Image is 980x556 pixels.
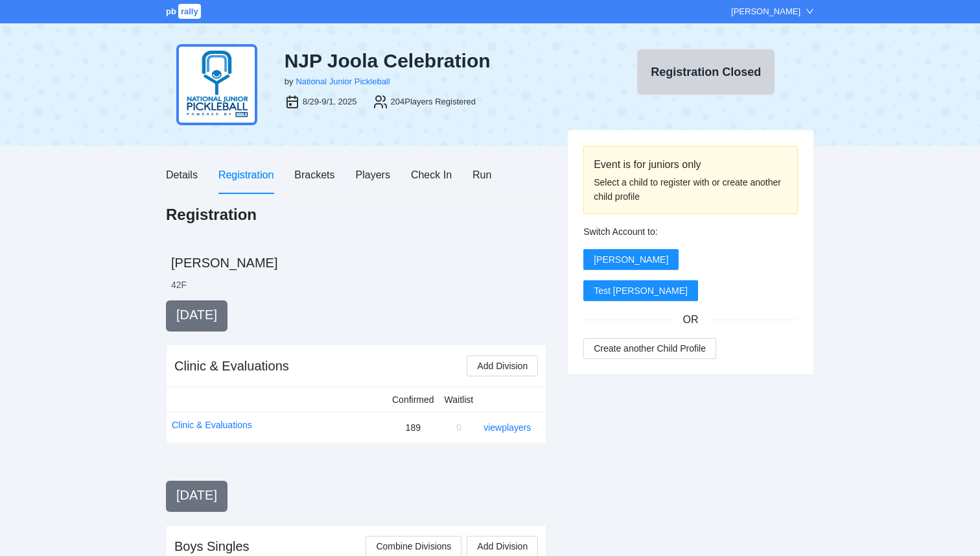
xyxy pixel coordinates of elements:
span: Combine Divisions [376,539,451,553]
div: Confirmed [392,393,434,407]
div: [PERSON_NAME] [731,5,800,18]
div: NJP Joola Celebration [285,49,588,73]
button: Test [PERSON_NAME] [583,280,698,301]
button: Registration Closed [637,49,775,95]
span: pb [166,6,176,16]
span: down [806,7,814,16]
span: Test [PERSON_NAME] [594,284,688,298]
a: pbrally [166,6,203,16]
h1: Registration [166,204,257,225]
div: Players [356,167,390,183]
span: [PERSON_NAME] [594,252,668,267]
div: Switch Account to: [583,224,798,239]
div: Boys Singles [174,537,250,555]
div: Run [472,167,491,183]
a: Clinic & Evaluations [172,418,252,432]
span: [DATE] [176,488,217,502]
span: OR [673,311,709,328]
div: 204 Players Registered [391,95,476,108]
button: Create another Child Profile [583,338,716,359]
div: Registration [218,167,274,183]
div: Event is for juniors only [594,156,787,173]
img: njp-logo2.png [176,44,257,125]
div: 8/29-9/1, 2025 [303,95,357,108]
div: Details [166,167,198,183]
h2: [PERSON_NAME] [171,254,814,272]
a: view players [484,422,531,433]
div: by [285,75,294,88]
div: Waitlist [445,393,474,407]
div: Clinic & Evaluations [174,357,289,375]
div: Brackets [294,167,334,183]
span: Add Division [477,359,528,373]
li: 42 F [171,278,187,291]
span: [DATE] [176,308,217,322]
button: [PERSON_NAME] [583,249,679,270]
td: 189 [387,412,439,442]
div: Check In [411,167,452,183]
span: Create another Child Profile [594,341,706,356]
div: Select a child to register with or create another child profile [594,175,787,204]
a: National Junior Pickleball [296,77,390,86]
button: Add Division [467,356,538,376]
span: 0 [456,422,461,433]
span: Add Division [477,539,528,553]
span: rally [178,4,201,19]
